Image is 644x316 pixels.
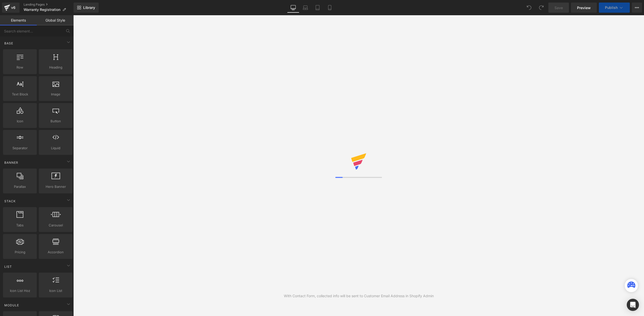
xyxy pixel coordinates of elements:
[5,65,35,70] span: Row
[5,223,35,228] span: Tabs
[536,3,546,13] button: Redo
[83,5,95,10] span: Library
[554,5,563,10] span: Save
[284,293,434,299] div: With Contact Form, collected info will be sent to Customer Email Address in Shopify Admin
[4,41,14,46] span: Base
[5,250,35,255] span: Pricing
[5,288,35,293] span: Icon List Hoz
[524,3,534,13] button: Undo
[577,5,591,10] span: Preview
[5,119,35,124] span: Icon
[5,145,35,151] span: Separator
[40,184,71,189] span: Hero Banner
[40,119,71,124] span: Button
[40,288,71,293] span: Icon List
[287,3,299,13] a: Desktop
[40,250,71,255] span: Accordion
[605,6,618,10] span: Publish
[311,3,324,13] a: Tablet
[40,145,71,151] span: Liquid
[4,264,12,269] span: List
[5,92,35,97] span: Text Block
[40,65,71,70] span: Heading
[324,3,336,13] a: Mobile
[24,3,74,7] a: Landing Pages
[4,160,19,165] span: Banner
[2,3,20,13] a: v6
[40,223,71,228] span: Carousel
[10,4,16,11] div: v6
[74,3,99,13] a: New Library
[24,8,60,12] span: Warranty Registration
[4,303,20,308] span: Module
[299,3,311,13] a: Laptop
[599,3,630,13] button: Publish
[5,184,35,189] span: Parallax
[571,3,597,13] a: Preview
[40,92,71,97] span: Image
[37,15,74,25] a: Global Style
[4,199,16,204] span: Stack
[627,299,639,311] div: Open Intercom Messenger
[632,3,642,13] button: More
